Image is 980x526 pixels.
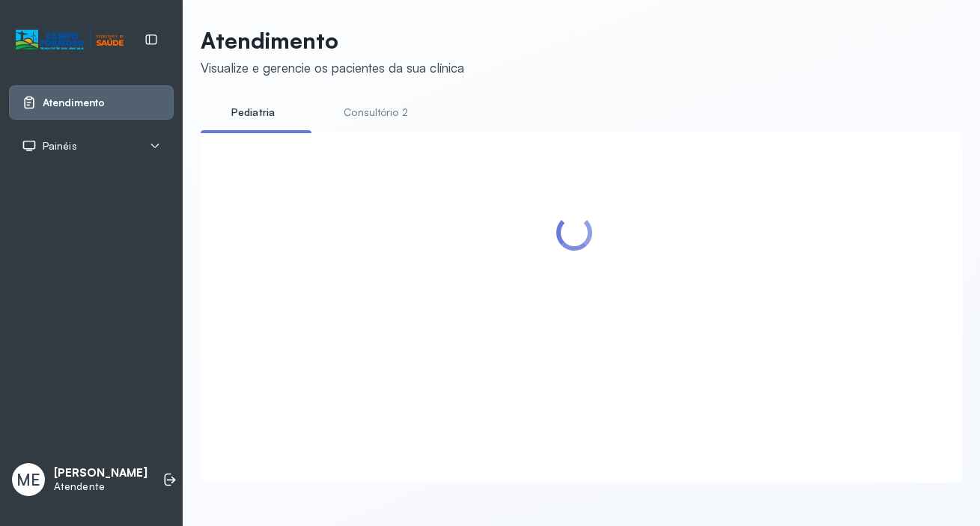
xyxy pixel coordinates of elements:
[54,480,147,493] p: Atendente
[201,27,464,54] p: Atendimento
[323,100,428,125] a: Consultório 2
[201,60,464,76] div: Visualize e gerencie os pacientes da sua clínica
[43,97,105,109] span: Atendimento
[54,466,147,480] p: [PERSON_NAME]
[43,140,77,153] span: Painéis
[22,95,161,110] a: Atendimento
[201,100,305,125] a: Pediatria
[16,28,124,52] img: Logotipo do estabelecimento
